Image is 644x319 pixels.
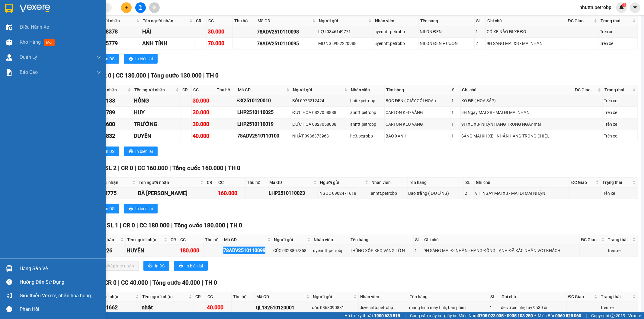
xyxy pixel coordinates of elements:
[152,279,200,286] span: Tổng cước 40.000
[373,16,419,26] th: Nhân viên
[623,3,625,7] span: 1
[85,188,137,199] td: 0785273775
[370,178,408,188] th: Nhân viên
[205,279,217,286] span: TH 0
[581,236,600,243] span: ĐC Giao
[120,222,121,229] span: |
[313,293,352,300] span: Người gửi
[344,312,400,319] span: Hỗ trợ kỹ thuật:
[228,165,240,172] span: TH 0
[374,40,418,47] div: uyenntt.petrobp
[610,314,615,318] span: copyright
[149,279,151,286] span: |
[20,53,37,61] span: Quản Lý
[124,54,158,64] button: printerIn biên lai
[206,72,219,79] span: TH 0
[151,72,202,79] span: Tổng cước 130.000
[414,235,423,245] th: SL
[232,292,255,302] th: Thu hộ
[269,189,318,197] div: LHP2510110023
[312,235,349,245] th: Nhân viên
[149,2,160,13] button: aim
[87,179,131,186] span: SĐT người nhận
[538,312,581,319] span: Miền Bắc
[236,130,291,142] td: 78ADV2510110100
[134,87,175,93] span: Tên người nhận
[405,312,405,319] span: |
[20,23,49,31] span: Điều hành xe
[600,28,636,35] div: Trên xe
[420,28,473,35] div: NILON ĐEN
[349,85,385,95] th: Nhân viên
[451,109,460,116] div: 1
[179,235,203,245] th: CC
[630,2,640,13] button: caret-down
[487,28,565,35] div: CÓ XE NÀO ĐI XE ĐÓ
[138,189,204,197] div: BÀ [PERSON_NAME]
[409,190,463,197] div: Bao trắng ( ĐƯỜNG)
[6,265,12,272] img: warehouse-icon
[475,178,570,188] th: Ghi chú
[93,147,119,156] button: printerIn DS
[464,178,475,188] th: SL
[318,40,372,47] div: MỪNG 0982220988
[292,121,348,128] div: ĐỨC HÒA 0827058888
[237,120,290,128] div: LHP2510110019
[462,109,572,116] div: 9H Ngày MAI XB - MAI ĐI MAI NHẬN
[575,4,616,11] span: nhuttn.petrobp
[223,245,272,257] td: 78ADV2510110099
[476,190,569,197] div: 9 H NGÀY MAI XB - MAI ĐI MAI NHẬN
[87,38,142,49] td: 0849095779
[172,165,223,172] span: Tổng cước 160.000
[105,205,114,212] span: In DS
[274,236,306,243] span: Người gửi
[126,245,169,257] td: HUYỀN
[105,165,117,172] span: SL 2
[374,313,400,318] strong: 1900 633 818
[194,16,207,26] th: CR
[142,303,192,312] div: nhật
[20,292,91,299] span: Giới thiệu Vexere, nhận hoa hồng
[568,17,593,24] span: ĐC Giao
[246,178,268,188] th: Thu hộ
[84,130,133,142] td: 0374824832
[142,27,193,36] div: HẢI
[462,133,572,139] div: SÁNG MAI 9H XB - NHẬN HÀNG TRONG CHIỀU
[20,68,38,76] span: Báo cáo
[203,235,223,245] th: Thu hộ
[450,85,461,95] th: SL
[476,40,485,47] div: 2
[193,108,214,117] div: 30.000
[256,304,310,311] div: QL132510120001
[180,246,202,255] div: 180.000
[312,304,357,311] div: đức 0868090831
[604,97,636,104] div: Trên xe
[194,292,206,302] th: CR
[84,118,133,130] td: 0376615600
[374,28,418,35] div: uyenntt.petrobp
[486,16,566,26] th: Ghi chú
[88,17,135,24] span: SĐT người nhận
[20,305,101,314] div: Phản hồi
[88,39,140,48] div: 0849095779
[174,222,225,229] span: Tổng cước 180.000
[500,292,567,302] th: Ghi chú
[490,304,499,311] div: 1
[137,188,206,199] td: BÀ TƯ - TƯỜNG VÂN
[93,204,119,213] button: printerIn DS
[93,261,139,271] button: downloadNhập kho nhận
[270,179,312,186] span: Mã GD
[205,178,217,188] th: CR
[273,247,311,254] div: CÚC 0328807358
[192,85,215,95] th: CC
[179,264,183,268] span: printer
[193,132,214,140] div: 40.000
[6,279,12,285] span: question-circle
[141,38,194,49] td: ANH TÍNH
[86,189,136,197] div: 0785273775
[293,87,343,93] span: Người gửi
[171,222,173,229] span: |
[215,85,236,95] th: Thu hộ
[534,314,536,317] span: ⚪️
[409,304,488,311] div: màng hình máy tính, bàn phím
